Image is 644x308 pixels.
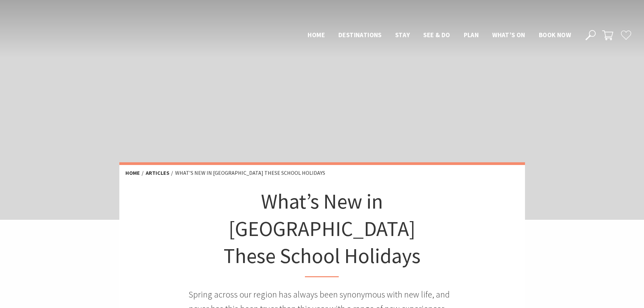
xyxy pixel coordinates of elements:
span: What’s On [492,31,525,39]
span: Plan [464,31,479,39]
span: Home [308,31,325,39]
span: Book now [539,31,571,39]
span: See & Do [423,31,450,39]
span: Destinations [338,31,382,39]
nav: Main Menu [301,30,578,41]
span: Stay [395,31,410,39]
